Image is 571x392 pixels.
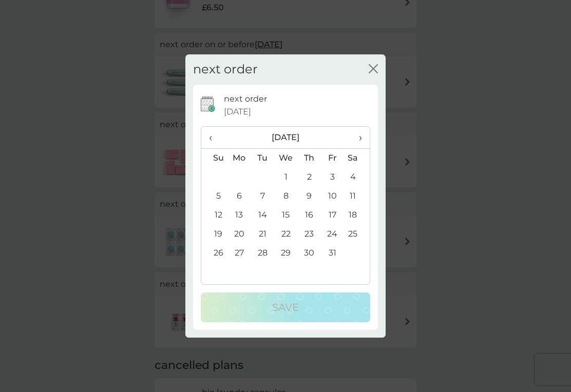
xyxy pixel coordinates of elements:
td: 7 [251,187,274,206]
td: 22 [274,225,298,244]
td: 17 [321,206,344,225]
th: Mo [227,148,251,168]
td: 14 [251,206,274,225]
td: 4 [344,168,370,187]
td: 11 [344,187,370,206]
p: next order [224,92,267,106]
th: We [274,148,298,168]
td: 10 [321,187,344,206]
th: Fr [321,148,344,168]
button: Save [201,292,370,322]
td: 8 [274,187,298,206]
td: 30 [298,244,321,263]
span: ‹ [209,127,220,148]
td: 24 [321,225,344,244]
td: 18 [344,206,370,225]
td: 29 [274,244,298,263]
td: 2 [298,168,321,187]
span: [DATE] [224,105,251,119]
h2: next order [193,62,258,77]
td: 12 [201,206,227,225]
td: 28 [251,244,274,263]
th: Su [201,148,227,168]
th: Sa [344,148,370,168]
th: [DATE] [227,127,344,149]
td: 1 [274,168,298,187]
td: 23 [298,225,321,244]
td: 6 [227,187,251,206]
td: 27 [227,244,251,263]
td: 15 [274,206,298,225]
td: 25 [344,225,370,244]
td: 19 [201,225,227,244]
td: 26 [201,244,227,263]
td: 9 [298,187,321,206]
td: 20 [227,225,251,244]
p: Save [272,299,299,316]
th: Th [298,148,321,168]
td: 31 [321,244,344,263]
td: 5 [201,187,227,206]
span: › [352,127,362,148]
td: 21 [251,225,274,244]
td: 3 [321,168,344,187]
button: close [369,64,378,75]
th: Tu [251,148,274,168]
td: 16 [298,206,321,225]
td: 13 [227,206,251,225]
